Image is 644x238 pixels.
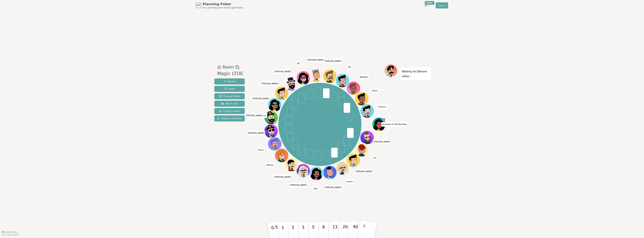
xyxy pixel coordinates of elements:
button: Add as favourite [217,64,221,70]
div: New! [425,1,434,5]
span: Planning Poker [203,2,243,6]
span: PP [197,3,200,7]
span: Click to change your name [324,185,342,190]
span: Watch only [221,102,238,105]
span: Click to change your name [274,175,292,179]
div: Magic LTOE [217,70,243,77]
span: Click to change your name [261,81,279,86]
span: No.1 planning poker tool for agile teams [203,6,243,9]
button: Change Name [214,93,245,99]
span: Click to change your name [274,69,292,74]
span: Click to change your name [289,183,308,187]
span: Click to change your name [359,75,369,80]
button: Change Avatar [214,108,245,114]
span: Last updated: [DATE] [2,234,19,236]
span: Change Name [219,95,240,98]
span: Click to change your name [245,113,267,118]
span: Click to change your name [373,139,391,144]
span: Reset [224,87,235,91]
a: Log in [436,2,448,8]
span: Click to change your name [345,179,354,184]
button: New! [423,2,429,8]
span: Click to change your name [371,89,378,93]
button: Reveal [214,78,245,84]
button: Click to change your avatar [265,111,278,124]
button: Reset [214,86,245,92]
span: Room [223,64,234,70]
span: Click to change your name [377,105,387,109]
span: Guardian of the Backlog is the host [382,118,386,121]
button: Watch only [214,101,245,107]
span: Change Avatar [219,109,240,113]
span: Click to change your name [247,131,265,136]
p: Waiting for 18 more votes... [402,69,429,79]
span: Reveal [224,80,235,83]
button: Request a feature [214,115,245,121]
span: Click to change your name [313,186,318,191]
span: Request a feature [217,117,242,120]
span: Click to change your name [355,169,373,174]
span: Click to change your name [381,122,407,127]
span: Click to change your name [296,61,301,66]
span: Click to change your name [252,96,270,101]
button: Version0.9.2 [2,231,18,233]
span: Click to change your name [257,148,265,153]
a: PPPlanning PokerNo.1 planning poker tool for agile teams [196,2,243,9]
span: Version 0.9.2 [5,231,18,233]
span: (you) [262,115,266,117]
span: Click to change your name [266,163,274,167]
span: Click to change your name [306,58,325,62]
span: Click to change your name [347,65,352,69]
span: Click to change your name [373,156,377,160]
span: Click to change your name [324,59,342,63]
